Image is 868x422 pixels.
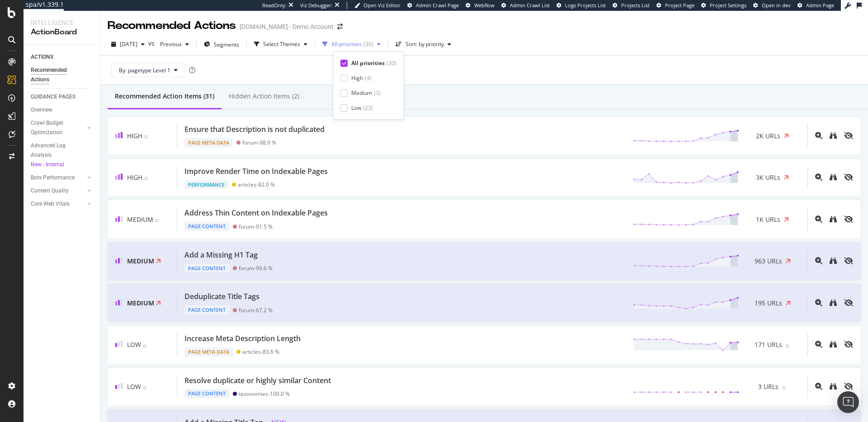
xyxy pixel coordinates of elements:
[155,219,159,222] img: Equal
[365,74,372,82] div: ( 4 )
[31,105,52,115] div: Overview
[830,173,837,182] a: binoculars
[127,131,142,140] span: High
[755,340,782,349] span: 171 URLs
[374,89,381,97] div: ( 3 )
[363,104,373,112] div: ( 23 )
[184,264,229,273] div: Page Content
[844,299,853,306] div: eye-slash
[263,42,300,47] div: Select Themes
[621,2,650,9] span: Projects List
[242,348,279,355] div: articles - 83.6 %
[756,131,780,141] span: 2K URLs
[753,2,791,9] a: Open in dev
[806,2,834,9] span: Admin Page
[830,215,837,224] a: binoculars
[756,215,780,224] span: 1K URLs
[156,40,182,48] span: Previous
[830,382,837,391] a: binoculars
[31,199,85,209] a: Core Web Vitals
[756,173,780,182] span: 3K URLs
[127,382,141,391] span: Low
[31,92,94,102] a: GUIDANCE PAGES
[156,37,193,52] button: Previous
[565,2,606,9] span: Logs Projects List
[844,341,853,348] div: eye-slash
[200,37,243,52] button: Segments
[143,345,146,347] img: Equal
[184,250,258,260] div: Add a Missing H1 Tag
[31,186,85,196] a: Content Quality
[406,42,444,47] div: Sort: by priority
[31,66,85,84] div: Recommended Actions
[510,2,550,9] span: Admin Crawl List
[351,89,372,97] div: Medium
[120,40,137,48] span: 2025 Oct. 6th
[184,124,325,135] div: Ensure that Description is not duplicated
[319,37,384,52] button: All priorities(30)
[242,139,276,146] div: forum - 98.9 %
[351,104,361,112] div: Low
[127,173,142,182] span: High
[762,2,791,9] span: Open in dev
[755,299,782,308] span: 195 URLs
[830,132,837,139] div: binoculars
[111,63,185,77] button: By: pagetype Level 1
[31,199,70,209] div: Core Web Vitals
[143,386,146,389] img: Equal
[262,2,287,9] div: ReadOnly:
[351,74,363,82] div: High
[184,375,331,386] div: Resolve duplicate or highly similar Content
[31,105,94,115] a: Overview
[837,391,859,413] div: Open Intercom Messenger
[239,223,273,230] div: forum - 91.5 %
[474,2,495,9] span: Webflow
[830,257,837,265] a: binoculars
[31,141,94,169] a: Advanced Log AnalysisNew - Internal
[501,2,550,9] a: Admin Crawl List
[782,386,786,389] img: Equal
[184,166,328,177] div: Improve Render Time on Indexable Pages
[815,299,822,306] div: magnifying-glass-plus
[31,27,93,38] div: ActionBoard
[229,92,299,101] div: Hidden Action Items (2)
[613,2,650,9] a: Projects List
[797,2,834,9] a: Admin Page
[144,136,148,138] img: Equal
[755,257,782,266] span: 963 URLs
[144,177,148,180] img: Equal
[830,383,837,390] div: binoculars
[815,173,822,181] div: magnifying-glass-plus
[31,173,85,183] a: Bots Performance
[31,118,78,137] div: Crawl Budget Optimization
[108,18,236,33] div: Recommended Actions
[184,208,328,218] div: Address Thin Content on Indexable Pages
[184,305,229,314] div: Page Content
[701,2,746,9] a: Project Settings
[844,383,853,390] div: eye-slash
[108,37,148,52] button: [DATE]
[830,216,837,223] div: binoculars
[184,333,301,344] div: Increase Meta Description Length
[31,92,75,102] div: GUIDANCE PAGES
[31,66,94,84] a: Recommended Actions
[184,180,228,189] div: Performance
[830,131,837,140] a: binoculars
[337,23,343,30] div: arrow-right-arrow-left
[240,22,334,31] div: [DOMAIN_NAME] - Demo Account
[31,141,85,169] div: Advanced Log Analysis
[115,92,214,101] div: Recommended Action Items (31)
[31,52,94,62] a: ACTIONS
[710,2,746,9] span: Project Settings
[31,18,93,27] div: Intelligence
[815,132,822,139] div: magnifying-glass-plus
[239,265,273,272] div: forum - 99.6 %
[416,2,459,9] span: Admin Crawl Page
[119,66,170,74] span: By: pagetype Level 1
[363,42,373,47] div: ( 30 )
[214,41,239,48] span: Segments
[844,216,853,223] div: eye-slash
[31,173,75,183] div: Bots Performance
[557,2,606,9] a: Logs Projects List
[392,37,455,52] button: Sort: by priority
